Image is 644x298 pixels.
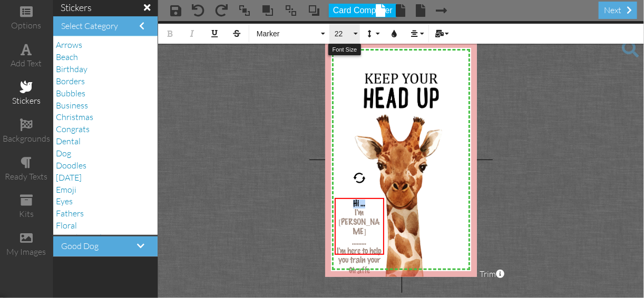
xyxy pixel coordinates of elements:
span: 22 [334,29,352,38]
button: Align [406,24,426,44]
button: Italic (Ctrl+I) [182,24,202,44]
button: Card Composer [329,4,397,17]
button: Underline (Ctrl+U) [204,24,225,44]
a: Floral [56,220,77,231]
div: next [599,2,637,19]
span: I'm here to help you train your Giraffe [337,247,382,275]
a: [DATE] [56,172,82,183]
a: Dental [56,136,81,146]
span: Trim [480,268,504,280]
button: Mail Merge [431,24,451,44]
span: Hi ... [353,200,365,208]
span: Marker [256,29,319,38]
a: Arrows [56,39,82,50]
a: Borders [56,76,85,86]
a: Beach [56,52,78,62]
a: Fourth of July [56,232,106,243]
button: 22 [329,24,360,44]
a: Select Category [61,21,118,31]
a: Congrats [56,124,90,134]
a: Doodles [56,160,86,171]
div: Font Size [328,44,361,55]
span: ......... [352,238,366,247]
a: Fathers [56,208,84,218]
a: Birthday [56,64,87,74]
h4: stickers [61,3,150,13]
a: Eyes [56,196,73,206]
button: Strikethrough (Ctrl+S) [227,24,247,44]
button: Colors [384,24,404,44]
span: I'm [PERSON_NAME] [339,208,380,236]
a: Dog [56,148,71,158]
button: Marker [251,24,327,44]
a: Christmas [56,112,93,122]
a: Good Dog [61,241,99,251]
a: Emoji [56,184,76,195]
button: Bold (Ctrl+B) [160,24,180,44]
a: Bubbles [56,88,85,98]
a: Business [56,100,88,111]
